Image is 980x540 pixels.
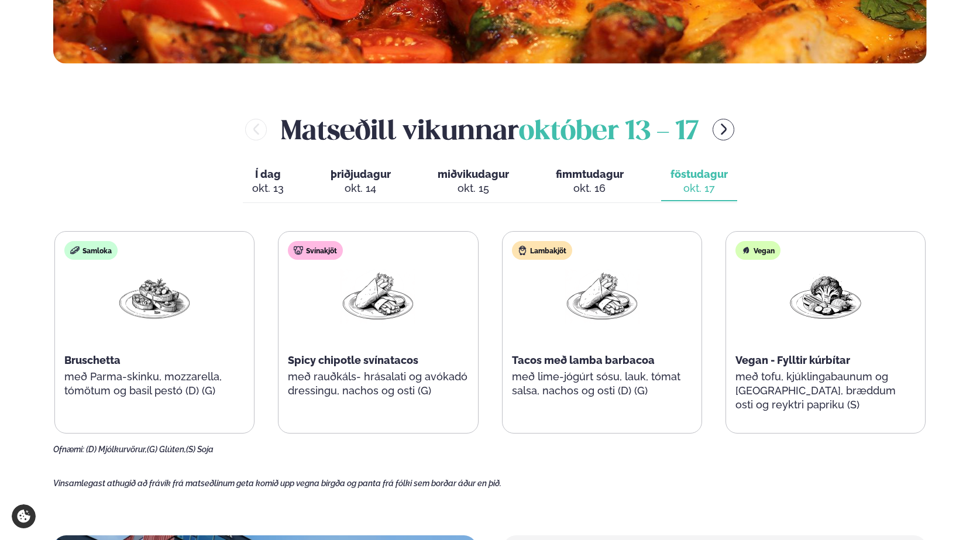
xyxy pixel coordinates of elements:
span: (S) Soja [186,445,214,454]
button: föstudagur okt. 17 [661,163,737,201]
span: þriðjudagur [331,168,391,180]
span: fimmtudagur [556,168,624,180]
span: Bruschetta [64,354,121,366]
span: miðvikudagur [438,168,509,180]
img: sandwich-new-16px.svg [70,246,80,255]
img: Vegan.svg [741,246,751,255]
img: Lamb.svg [518,246,527,255]
div: Samloka [64,241,118,260]
span: Í dag [252,167,284,181]
p: með Parma-skinku, mozzarella, tómötum og basil pestó (D) (G) [64,370,245,398]
span: (D) Mjólkurvörur, [86,445,147,454]
button: fimmtudagur okt. 16 [546,163,633,201]
img: Vegan.png [788,269,863,324]
div: okt. 13 [252,181,284,195]
p: með lime-jógúrt sósu, lauk, tómat salsa, nachos og osti (D) (G) [512,370,692,398]
span: Vinsamlegast athugið að frávik frá matseðlinum geta komið upp vegna birgða og panta frá fólki sem... [53,479,501,488]
span: föstudagur [670,168,728,180]
span: Vegan - Fylltir kúrbítar [735,354,850,366]
img: pork.svg [294,246,303,255]
div: Lambakjöt [512,241,572,260]
span: (G) Glúten, [147,445,186,454]
div: okt. 17 [670,181,728,195]
img: Wraps.png [565,269,639,324]
p: með rauðkáls- hrásalati og avókadó dressingu, nachos og osti (G) [288,370,468,398]
button: Í dag okt. 13 [243,163,293,201]
h2: Matseðill vikunnar [281,111,699,149]
button: þriðjudagur okt. 14 [321,163,400,201]
img: Bruschetta.png [117,269,192,324]
button: menu-btn-left [245,119,267,140]
p: með tofu, kjúklingabaunum og [GEOGRAPHIC_DATA], bræddum osti og reyktri papriku (S) [735,370,916,412]
div: Svínakjöt [288,241,343,260]
a: Cookie settings [12,504,36,528]
div: okt. 15 [438,181,509,195]
span: Tacos með lamba barbacoa [512,354,655,366]
img: Wraps.png [341,269,415,324]
div: okt. 14 [331,181,391,195]
button: menu-btn-right [713,119,734,140]
span: Ofnæmi: [53,445,84,454]
div: okt. 16 [556,181,624,195]
span: október 13 - 17 [519,119,699,145]
button: miðvikudagur okt. 15 [428,163,518,201]
div: Vegan [735,241,780,260]
span: Spicy chipotle svínatacos [288,354,418,366]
